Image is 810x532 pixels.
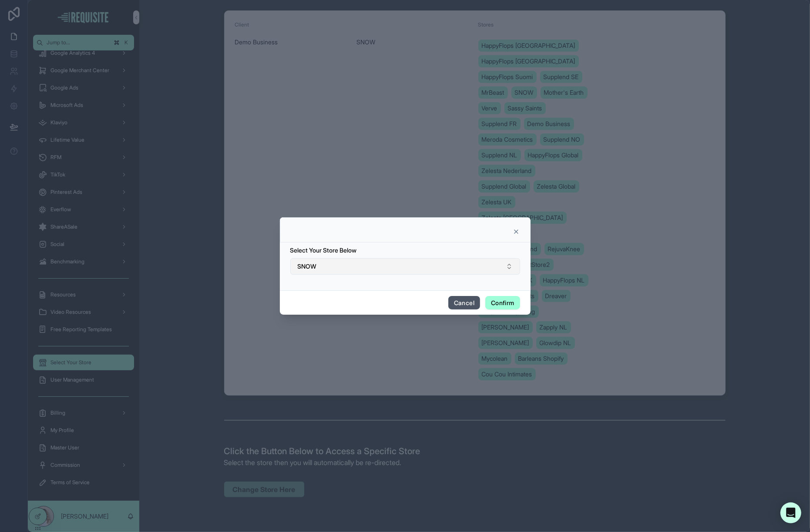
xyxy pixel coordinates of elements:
[298,262,317,271] span: SNOW
[780,502,801,523] div: Open Intercom Messenger
[485,296,520,310] button: Confirm
[290,258,520,275] button: Select Button
[290,246,357,254] span: Select Your Store Below
[448,296,480,310] button: Cancel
